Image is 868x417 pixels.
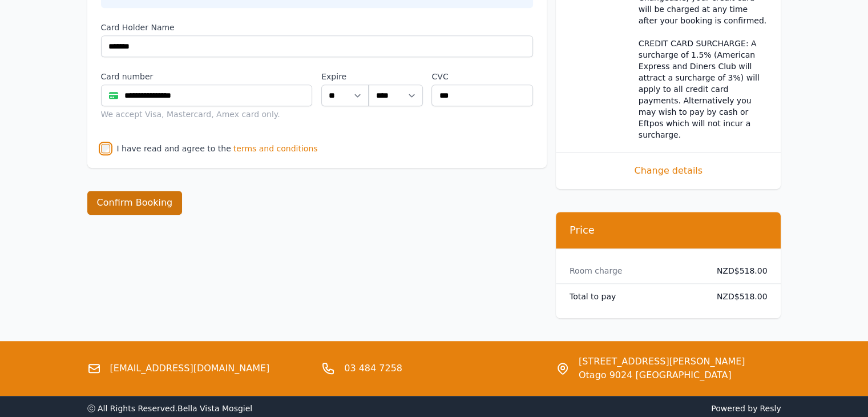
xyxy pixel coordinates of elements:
[708,265,768,276] dd: NZD$518.00
[87,404,253,413] span: ⓒ All Rights Reserved. Bella Vista Mosgiel
[87,191,183,215] button: Confirm Booking
[431,71,532,82] label: CVC
[760,404,781,413] a: Resly
[101,22,533,33] label: Card Holder Name
[369,71,422,82] label: .
[101,109,313,120] div: We accept Visa, Mastercard, Amex card only.
[570,223,768,237] h3: Price
[708,291,768,302] dd: NZD$518.00
[570,291,699,302] dt: Total to pay
[110,362,270,375] a: [EMAIL_ADDRESS][DOMAIN_NAME]
[579,368,745,382] span: Otago 9024 [GEOGRAPHIC_DATA]
[321,71,369,82] label: Expire
[101,71,313,82] label: Card number
[570,164,768,178] span: Change details
[344,362,402,375] a: 03 484 7258
[117,144,231,153] label: I have read and agree to the
[579,355,745,368] span: [STREET_ADDRESS][PERSON_NAME]
[439,403,781,414] span: Powered by
[233,143,318,154] span: terms and conditions
[570,265,699,276] dt: Room charge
